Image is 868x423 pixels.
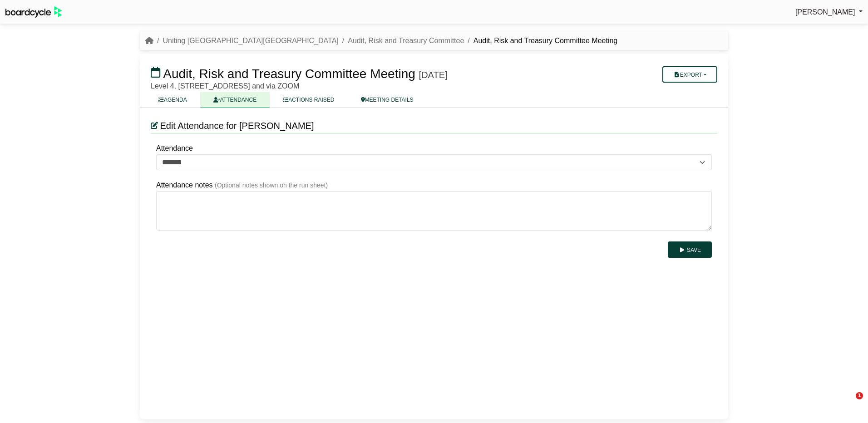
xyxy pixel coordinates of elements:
[348,37,464,44] a: Audit, Risk and Treasury Committee
[145,92,200,108] a: AGENDA
[464,35,617,47] li: Audit, Risk and Treasury Committee Meeting
[163,67,415,81] span: Audit, Risk and Treasury Committee Meeting
[215,182,328,189] small: (Optional notes shown on the run sheet)
[156,179,213,191] label: Attendance notes
[156,143,193,154] label: Attendance
[856,392,863,399] span: 1
[145,35,617,47] nav: breadcrumb
[795,6,863,18] a: [PERSON_NAME]
[151,82,299,90] span: Level 4, [STREET_ADDRESS] and via ZOOM
[160,121,314,131] span: Edit Attendance for [PERSON_NAME]
[419,69,448,80] div: [DATE]
[668,241,712,258] button: Save
[270,92,347,108] a: ACTIONS RAISED
[795,8,855,16] span: [PERSON_NAME]
[163,37,338,44] a: Uniting [GEOGRAPHIC_DATA][GEOGRAPHIC_DATA]
[5,6,62,18] img: BoardcycleBlackGreen-aaafeed430059cb809a45853b8cf6d952af9d84e6e89e1f1685b34bfd5cb7d64.svg
[837,392,859,414] iframe: Intercom live chat
[200,92,270,108] a: ATTENDANCE
[662,66,717,83] button: Export
[348,92,427,108] a: MEETING DETAILS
